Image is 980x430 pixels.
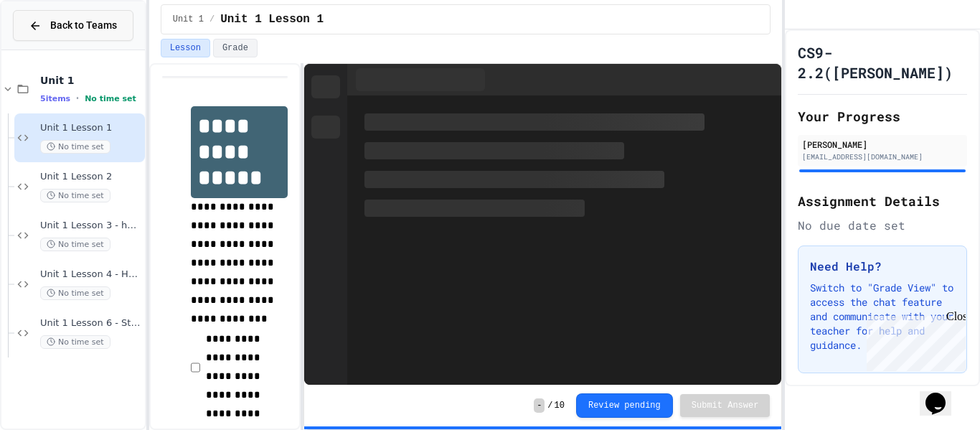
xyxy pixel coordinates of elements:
[40,238,110,251] span: No time set
[13,10,133,41] button: Back to Teams
[40,286,110,300] span: No time set
[802,151,963,162] div: [EMAIL_ADDRESS][DOMAIN_NAME]
[810,281,955,352] p: Switch to "Grade View" to access the chat feature and communicate with your teacher for help and ...
[40,74,142,87] span: Unit 1
[555,400,565,411] span: 10
[861,310,966,371] iframe: chat widget
[692,400,759,411] span: Submit Answer
[798,217,967,234] div: No due date set
[40,140,110,154] span: No time set
[798,191,967,211] h2: Assignment Details
[40,94,70,103] span: 5 items
[40,171,142,183] span: Unit 1 Lesson 2
[40,220,142,232] span: Unit 1 Lesson 3 - heading and paragraph tags
[534,398,545,413] span: -
[547,400,552,411] span: /
[161,39,210,57] button: Lesson
[220,11,324,28] span: Unit 1 Lesson 1
[76,93,79,104] span: •
[50,18,117,33] span: Back to Teams
[173,14,204,25] span: Unit 1
[920,373,966,416] iframe: chat widget
[576,393,673,418] button: Review pending
[40,189,110,202] span: No time set
[802,138,963,151] div: [PERSON_NAME]
[40,335,110,349] span: No time set
[85,94,136,103] span: No time set
[798,42,967,83] h1: CS9-2.2([PERSON_NAME])
[40,122,142,134] span: Unit 1 Lesson 1
[40,317,142,329] span: Unit 1 Lesson 6 - Station 1 Build
[40,268,142,281] span: Unit 1 Lesson 4 - Headlines Lab
[680,394,771,417] button: Submit Answer
[798,106,967,126] h2: Your Progress
[6,6,99,91] div: Chat with us now!Close
[213,39,258,57] button: Grade
[810,258,955,275] h3: Need Help?
[209,14,215,25] span: /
